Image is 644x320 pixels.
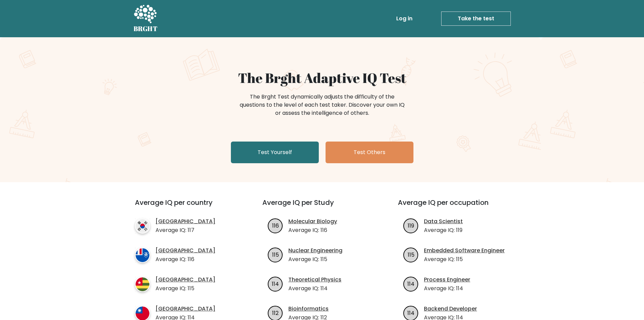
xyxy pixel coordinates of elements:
text: 114 [407,309,414,317]
a: Theoretical Physics [288,276,341,284]
text: 115 [272,251,279,258]
text: 114 [407,280,414,287]
a: Molecular Biology [288,217,337,226]
a: Take the test [441,12,511,26]
a: Test Yourself [231,142,319,163]
a: [GEOGRAPHIC_DATA] [156,276,215,284]
a: Log in [393,12,415,25]
a: Bioinformatics [288,305,329,313]
a: Data Scientist [424,217,463,226]
img: country [135,218,150,234]
a: Backend Developer [424,305,477,313]
a: Test Others [326,142,413,163]
h3: Average IQ per Study [262,198,382,215]
a: [GEOGRAPHIC_DATA] [156,305,215,313]
a: Process Engineer [424,276,470,284]
p: Average IQ: 119 [424,226,463,234]
div: The Brght Test dynamically adjusts the difficulty of the questions to the level of each test take... [238,93,407,117]
p: Average IQ: 117 [156,226,215,234]
text: 119 [408,221,414,229]
text: 115 [408,251,414,258]
text: 114 [272,280,279,287]
a: [GEOGRAPHIC_DATA] [156,247,215,255]
p: Average IQ: 114 [288,284,341,293]
text: 116 [272,221,279,229]
h1: The Brght Adaptive IQ Test [157,70,487,86]
a: [GEOGRAPHIC_DATA] [156,217,215,226]
h5: BRGHT [134,25,158,33]
img: country [135,277,150,292]
a: Nuclear Engineering [288,247,342,255]
h3: Average IQ per occupation [398,198,517,215]
p: Average IQ: 116 [156,255,215,263]
img: country [135,248,150,263]
p: Average IQ: 115 [156,284,215,293]
p: Average IQ: 114 [424,284,470,293]
a: Embedded Software Engineer [424,247,505,255]
h3: Average IQ per country [135,198,238,215]
p: Average IQ: 116 [288,226,337,234]
a: BRGHT [134,3,158,35]
p: Average IQ: 115 [424,255,505,263]
p: Average IQ: 115 [288,255,342,263]
text: 112 [272,309,279,317]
